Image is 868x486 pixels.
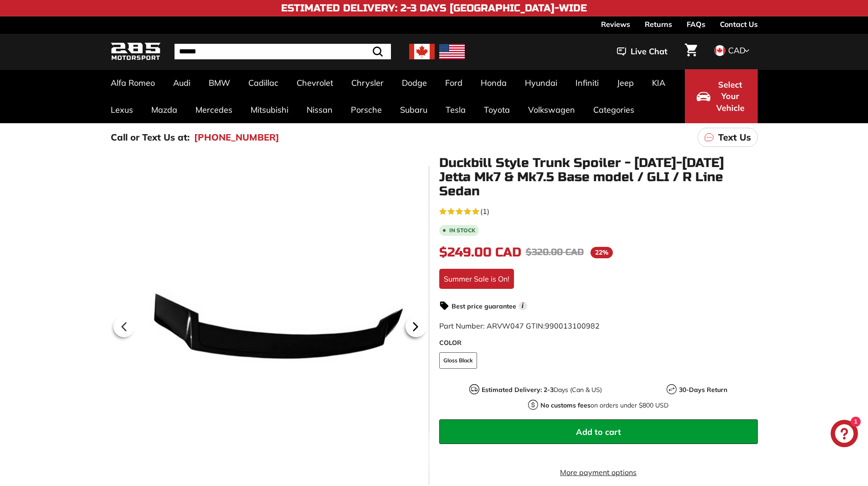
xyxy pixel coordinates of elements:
[194,131,279,144] a: [PHONE_NUMBER]
[102,96,142,123] a: Lexus
[545,321,600,330] span: 990013100982
[605,40,679,63] button: Live Chat
[540,401,668,410] p: on orders under $800 USD
[437,96,475,123] a: Tesla
[164,69,200,96] a: Audi
[591,247,613,258] span: 22%
[540,401,591,409] strong: No customs fees
[631,46,668,57] span: Live Chat
[439,467,758,478] a: More payment options
[519,96,584,123] a: Volkswagen
[645,16,672,32] a: Returns
[439,419,758,444] button: Add to cart
[391,96,437,123] a: Subaru
[142,96,186,123] a: Mazda
[111,131,190,144] p: Call or Text Us at:
[698,128,758,147] a: Text Us
[472,69,516,96] a: Honda
[718,131,751,144] p: Text Us
[728,45,745,56] span: CAD
[439,156,758,198] h1: Duckbill Style Trunk Spoiler - [DATE]-[DATE] Jetta Mk7 & Mk7.5 Base model / GLI / R Line Sedan
[679,386,727,394] strong: 30-Days Return
[449,228,475,233] b: In stock
[298,96,342,123] a: Nissan
[342,69,393,96] a: Chrysler
[102,69,164,96] a: Alfa Romeo
[439,338,758,348] label: COLOR
[452,302,516,310] strong: Best price guarantee
[439,245,521,260] span: $249.00 CAD
[480,206,489,217] span: (1)
[281,3,587,14] h4: Estimated Delivery: 2-3 Days [GEOGRAPHIC_DATA]-Wide
[482,385,602,395] p: Days (Can & US)
[288,69,342,96] a: Chevrolet
[519,302,527,310] span: i
[608,69,643,96] a: Jeep
[241,96,298,123] a: Mitsubishi
[186,96,241,123] a: Mercedes
[526,246,584,258] span: $320.00 CAD
[516,69,566,96] a: Hyundai
[687,16,705,32] a: FAQs
[439,321,600,330] span: Part Number: ARVW047 GTIN:
[828,420,861,449] inbox-online-store-chat: Shopify online store chat
[601,16,630,32] a: Reviews
[643,69,674,96] a: KIA
[436,69,472,96] a: Ford
[715,79,746,114] span: Select Your Vehicle
[393,69,436,96] a: Dodge
[482,386,554,394] strong: Estimated Delivery: 2-3
[175,44,391,59] input: Search
[679,36,703,67] a: Cart
[439,269,514,289] div: Summer Sale is On!
[566,69,608,96] a: Infiniti
[685,69,758,123] button: Select Your Vehicle
[342,96,391,123] a: Porsche
[439,205,758,217] a: 5.0 rating (1 votes)
[239,69,288,96] a: Cadillac
[584,96,643,123] a: Categories
[720,16,758,32] a: Contact Us
[200,69,239,96] a: BMW
[576,427,621,437] span: Add to cart
[475,96,519,123] a: Toyota
[111,41,161,63] img: Logo_285_Motorsport_areodynamics_components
